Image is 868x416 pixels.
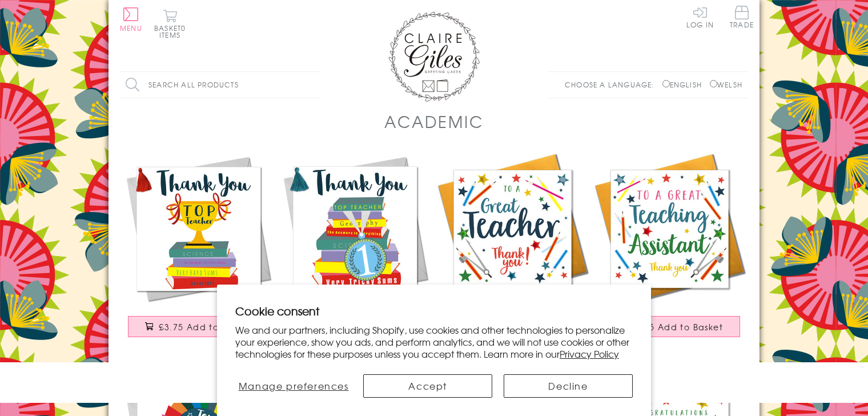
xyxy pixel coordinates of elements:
[159,23,186,40] span: 0 items
[363,374,492,398] button: Accept
[630,321,723,333] span: £3.75 Add to Basket
[504,374,633,398] button: Decline
[235,324,633,359] p: We and our partners, including Shopify, use cookies and other technologies to personalize your ex...
[120,150,277,349] a: Thank You Teacher Card, Trophy, Embellished with a colourful tassel £3.75 Add to Basket
[154,9,186,38] button: Basket0 items
[120,72,320,98] input: Search all products
[235,374,352,398] button: Manage preferences
[565,79,660,90] p: Choose a language:
[710,79,742,90] label: Welsh
[235,303,633,319] h2: Cookie consent
[591,150,748,307] img: Thank you Teaching Assistand Card, School, Embellished with pompoms
[434,150,591,349] a: Thank you Teacher Card, School, Embellished with pompoms £3.75 Add to Basket
[120,23,142,33] span: Menu
[277,150,434,349] a: Thank You Teacher Card, Medal & Books, Embellished with a colourful tassel £3.75 Add to Basket
[599,316,741,337] button: £3.75 Add to Basket
[120,7,142,31] button: Menu
[159,321,252,333] span: £3.75 Add to Basket
[591,150,748,349] a: Thank you Teaching Assistand Card, School, Embellished with pompoms £3.75 Add to Basket
[277,150,434,307] img: Thank You Teacher Card, Medal & Books, Embellished with a colourful tassel
[308,72,320,98] input: Search
[239,379,349,393] span: Manage preferences
[710,80,717,87] input: Welsh
[686,6,714,28] a: Log In
[120,150,277,307] img: Thank You Teacher Card, Trophy, Embellished with a colourful tassel
[662,80,670,87] input: English
[434,150,591,307] img: Thank you Teacher Card, School, Embellished with pompoms
[128,316,270,337] button: £3.75 Add to Basket
[662,79,708,90] label: English
[730,6,754,28] span: Trade
[388,11,480,102] img: Claire Giles Greetings Cards
[384,110,483,133] h1: Academic
[730,6,754,30] a: Trade
[560,347,619,361] a: Privacy Policy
